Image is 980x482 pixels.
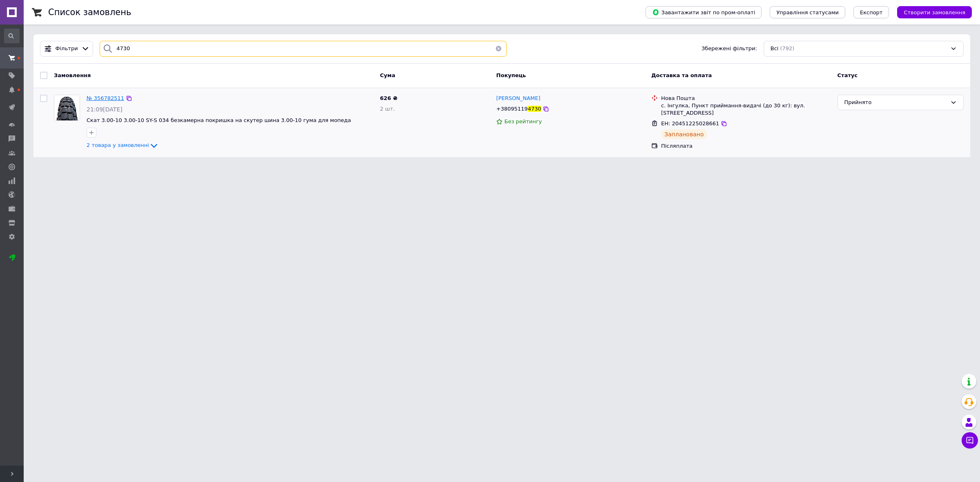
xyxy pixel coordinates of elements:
[771,45,779,53] span: Всі
[496,95,540,101] span: [PERSON_NAME]
[661,129,707,139] div: Заплановано
[496,95,540,102] a: [PERSON_NAME]
[702,45,757,53] span: Збережені фільтри:
[962,432,978,449] button: Чат з покупцем
[661,120,719,127] span: ЕН: 20451225028661
[87,142,159,148] a: 2 товара у замовленні
[380,72,395,78] span: Cума
[646,6,762,18] button: Завантажити звіт по пром-оплаті
[496,72,526,78] span: Покупець
[889,9,972,15] a: Створити замовлення
[661,102,831,117] div: с. Інгулка, Пункт приймання-видачі (до 30 кг): вул. [STREET_ADDRESS]
[380,106,395,112] span: 2 шт.
[661,142,831,150] div: Післяплата
[844,98,947,107] div: Прийнято
[54,72,91,78] span: Замовлення
[837,72,858,78] span: Статус
[380,95,398,101] span: 626 ₴
[54,95,80,120] img: Фото товару
[780,45,794,51] span: (792)
[48,7,131,17] h1: Список замовлень
[770,6,845,18] button: Управління статусами
[776,9,839,16] span: Управління статусами
[54,95,80,121] a: Фото товару
[56,45,78,53] span: Фільтри
[853,6,889,18] button: Експорт
[651,72,712,78] span: Доставка та оплата
[504,118,542,124] span: Без рейтингу
[528,106,541,112] span: 4730
[87,117,351,123] a: Скат 3.00-10 3.00-10 SY-S 034 безкамерна покришка на скутер шина 3.00-10 гума для мопеда
[490,41,507,57] button: Очистить
[87,95,124,101] a: № 356782511
[652,9,755,16] span: Завантажити звіт по пром-оплаті
[661,95,831,102] div: Нова Пошта
[860,9,883,16] span: Експорт
[897,6,972,18] button: Створити замовлення
[100,41,506,57] input: Пошук за номером замовлення, ПІБ покупця, номером телефону, Email, номером накладної
[496,106,528,112] span: +38095119
[87,142,149,149] span: 2 товара у замовленні
[87,106,122,113] span: 21:09[DATE]
[904,9,965,16] span: Створити замовлення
